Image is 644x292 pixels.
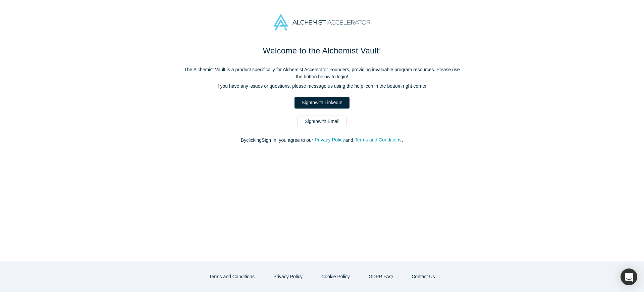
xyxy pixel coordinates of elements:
a: SignInwith Email [298,116,346,127]
a: GDPR FAQ [362,271,400,283]
button: Privacy Policy [314,136,345,144]
a: SignInwith LinkedIn [294,97,349,109]
p: The Alchemist Vault is a product specifically for Alchemist Accelerator Founders, providing inval... [181,66,463,80]
p: By clicking Sign In , you agree to our and . [181,137,463,144]
p: If you have any issues or questions, please message us using the help icon in the bottom right co... [181,83,463,90]
h1: Welcome to the Alchemist Vault! [181,45,463,57]
img: Alchemist Accelerator Logo [274,14,370,31]
button: Cookie Policy [314,271,357,283]
button: Terms and Conditions [355,136,402,144]
button: Privacy Policy [266,271,310,283]
a: Contact Us [405,271,442,283]
button: Terms and Conditions [202,271,262,283]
